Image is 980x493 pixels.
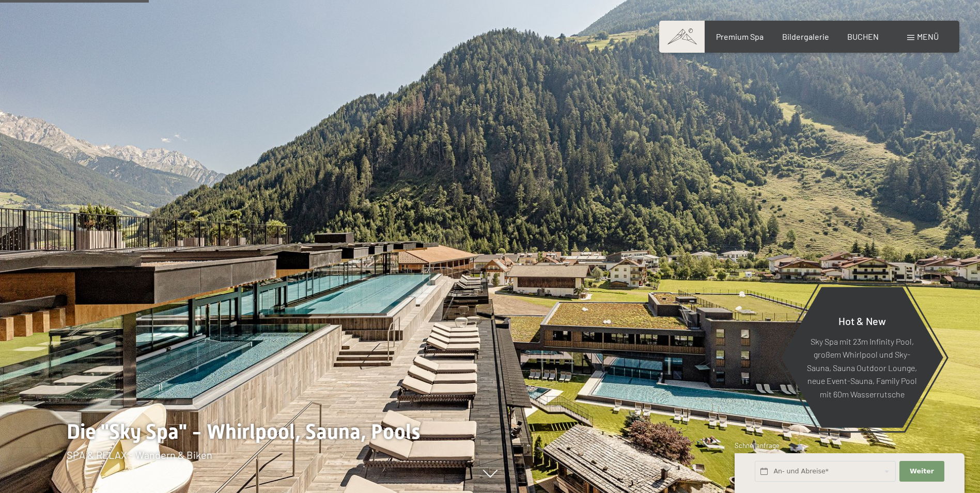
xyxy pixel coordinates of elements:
[780,286,944,428] a: Hot & New Sky Spa mit 23m Infinity Pool, großem Whirlpool und Sky-Sauna, Sauna Outdoor Lounge, ne...
[917,32,939,41] span: Menü
[838,314,886,327] span: Hot & New
[735,441,780,450] span: Schnellanfrage
[716,32,764,41] a: Premium Spa
[899,461,944,482] button: Weiter
[782,32,829,41] a: Bildergalerie
[806,334,918,400] p: Sky Spa mit 23m Infinity Pool, großem Whirlpool und Sky-Sauna, Sauna Outdoor Lounge, neue Event-S...
[910,467,934,476] span: Weiter
[847,32,879,41] a: BUCHEN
